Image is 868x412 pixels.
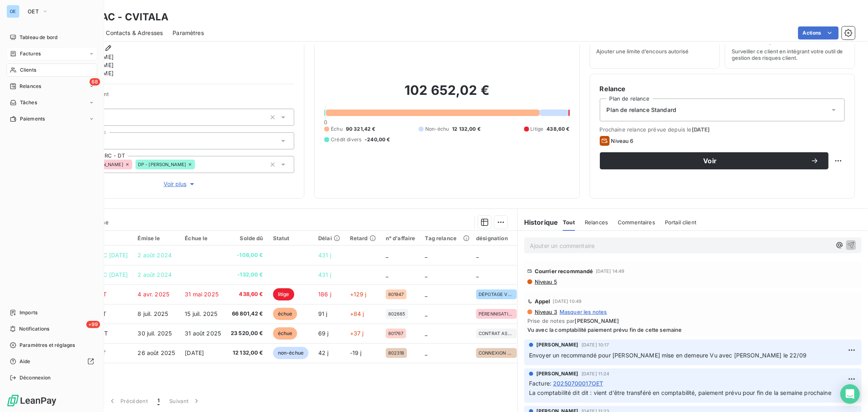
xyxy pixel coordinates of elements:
[20,83,41,90] span: Relances
[479,331,514,336] span: CONTRAT ASSISTANCE 2025 6J/7 200H - 98,00 €
[692,126,710,133] span: [DATE]
[452,125,481,133] span: 12 132,00 €
[185,310,217,317] span: 15 juil. 2025
[346,125,376,133] span: 90 321,42 €
[547,125,569,133] span: 438,60 €
[534,278,557,285] span: Niveau 5
[20,309,37,316] span: Imports
[20,342,75,349] span: Paramètres et réglages
[425,252,428,259] span: _
[536,341,578,348] span: [PERSON_NAME]
[476,271,479,278] span: _
[476,235,517,241] div: désignation
[597,48,689,55] span: Ajouter une limite d’encours autorisé
[535,298,551,305] span: Appel
[231,271,263,279] span: -132,00 €
[553,379,603,388] span: 20250700017OET
[798,26,839,39] button: Actions
[425,235,467,241] div: Tag relance
[7,5,20,18] div: OE
[563,219,575,226] span: Tout
[318,235,340,241] div: Délai
[585,219,608,226] span: Relances
[388,311,406,316] span: 802685
[425,125,449,133] span: Non-échu
[425,271,428,278] span: _
[231,329,263,337] span: 23 520,00 €
[231,310,263,318] span: 66 801,42 €
[20,99,37,106] span: Tâches
[318,291,331,298] span: 186 j
[72,10,169,24] h3: VITALAC - CVITALA
[103,392,153,410] button: Précédent
[138,271,172,278] span: 2 août 2024
[527,318,858,324] span: Prise de notes par
[164,180,196,188] span: Voir plus
[534,309,557,315] span: Niveau 3
[618,219,655,226] span: Commentaires
[331,136,361,143] span: Crédit divers
[231,349,263,357] span: 12 132,00 €
[350,310,364,317] span: +84 j
[479,292,514,297] span: DÉPOTAGE VERS CL170
[195,161,201,168] input: Ajouter une valeur
[138,235,175,241] div: Émise le
[388,292,404,297] span: 801947
[90,78,100,85] span: 68
[386,252,388,259] span: _
[479,311,514,316] span: PÉRENNISATION ARCHITECTURE INFORMATIQUE
[20,374,51,381] span: Déconnexion
[138,310,168,317] span: 8 juil. 2025
[318,349,329,356] span: 42 j
[425,330,428,337] span: _
[600,126,845,133] span: Prochaine relance prévue depuis le
[153,392,164,410] button: 1
[582,371,610,376] span: [DATE] 11:24
[138,252,172,259] span: 2 août 2024
[138,291,169,298] span: 4 avr. 2025
[185,291,219,298] span: 31 mai 2025
[185,235,221,241] div: Échue le
[7,394,57,407] img: Logo LeanPay
[273,308,297,320] span: échue
[560,309,607,315] span: Masquer les notes
[582,342,609,347] span: [DATE] 10:17
[476,252,479,259] span: _
[318,271,331,278] span: 431 j
[553,299,582,304] span: [DATE] 10:49
[20,50,41,57] span: Factures
[350,235,376,241] div: Retard
[840,384,860,404] div: Open Intercom Messenger
[273,347,308,359] span: non-échue
[350,291,367,298] span: +129 j
[388,351,404,355] span: 802318
[529,379,551,388] span: Facture :
[386,235,415,241] div: n° d'affaire
[600,152,829,169] button: Voir
[185,349,204,356] span: [DATE]
[324,82,569,107] h2: 102 652,02 €
[164,392,206,410] button: Suivant
[66,180,294,188] button: Voir plus
[138,349,175,356] span: 26 août 2025
[231,235,263,241] div: Solde dû
[318,310,328,317] span: 91 j
[350,349,362,356] span: -19 j
[66,91,294,102] span: Propriétés Client
[20,34,57,41] span: Tableau de bord
[611,138,634,144] span: Niveau 6
[607,106,677,114] span: Plan de relance Standard
[273,327,297,340] span: échue
[185,330,221,337] span: 31 août 2025
[596,269,625,274] span: [DATE] 14:49
[231,290,263,298] span: 438,60 €
[518,217,558,227] h6: Historique
[536,370,578,377] span: [PERSON_NAME]
[318,330,329,337] span: 69 j
[531,125,544,133] span: Litige
[425,349,428,356] span: _
[138,162,186,167] span: DP - [PERSON_NAME]
[665,219,696,226] span: Portail client
[388,331,404,336] span: 801767
[273,288,294,300] span: litige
